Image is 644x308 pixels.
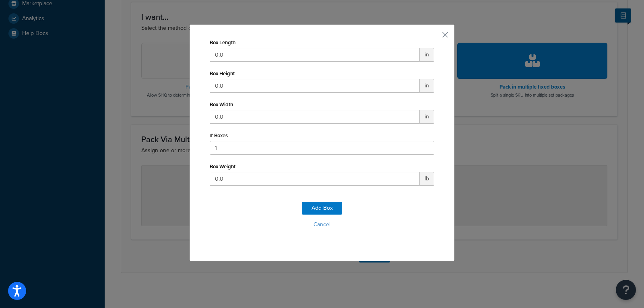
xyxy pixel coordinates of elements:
[420,79,434,93] span: in
[210,70,235,76] label: Box Height
[420,110,434,124] span: in
[210,101,233,107] label: Box Width
[210,39,235,45] label: Box Length
[302,202,342,215] button: Add Box
[420,48,434,62] span: in
[210,132,228,138] label: # Boxes
[210,219,434,231] button: Cancel
[420,172,434,186] span: lb
[210,163,235,170] label: Box Weight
